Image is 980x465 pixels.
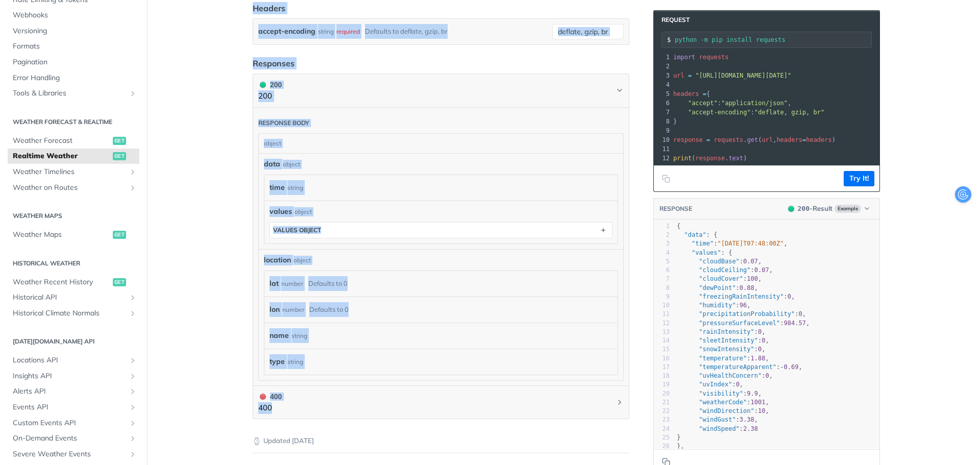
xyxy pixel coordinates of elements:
div: 12 [654,319,670,328]
div: 4 [654,80,671,89]
label: lon [269,302,280,317]
h2: Historical Weather [8,259,139,268]
span: Versioning [13,26,137,36]
div: 5 [654,257,670,266]
div: 6 [654,99,671,108]
div: 15 [654,345,670,354]
span: = [706,136,710,143]
span: Insights API [13,371,126,381]
div: 3 [654,71,671,80]
span: : , [677,258,762,265]
span: print [673,155,692,162]
div: object [295,207,312,216]
span: Tools & Libraries [13,88,126,99]
span: 0 [758,346,762,353]
div: 2 [654,231,670,239]
span: url [762,136,773,143]
div: object [283,160,300,169]
span: : , [677,407,769,414]
span: "rainIntensity" [699,328,754,335]
a: Locations APIShow subpages for Locations API [8,353,139,368]
span: : , [677,355,769,362]
div: 26 [654,442,670,451]
a: On-Demand EventsShow subpages for On-Demand Events [8,431,139,446]
a: Realtime Weatherget [8,149,139,164]
span: Formats [13,41,137,52]
div: 2 [654,62,671,71]
a: Error Handling [8,70,139,86]
span: 0 [798,310,802,317]
span: "precipitationProbability" [699,310,795,317]
span: 200 [798,205,810,212]
span: = [703,90,706,97]
span: 1.88 [751,355,766,362]
h2: Weather Forecast & realtime [8,117,139,127]
span: }, [677,443,684,450]
span: "temperatureApparent" [699,363,776,371]
span: url [673,72,684,79]
svg: Chevron [616,86,624,94]
button: Show subpages for Locations API [129,356,137,364]
span: : , [677,399,769,406]
div: 200 200200 [253,108,629,386]
label: lat [269,276,279,291]
span: : , [677,266,773,274]
span: : , [677,381,743,388]
span: "windDirection" [699,407,754,414]
button: Copy to clipboard [659,171,673,186]
div: 3 [654,239,670,248]
span: - [780,363,783,371]
div: 8 [654,117,671,126]
button: Show subpages for Custom Events API [129,419,137,427]
span: headers [776,136,802,143]
span: = [802,136,806,143]
span: 200 [788,206,794,212]
a: Versioning [8,23,139,39]
span: Request [656,16,690,24]
span: : , [677,372,773,379]
div: 24 [654,425,670,433]
div: Defaults to 0 [309,302,349,317]
div: 20 [654,389,670,398]
p: 400 [258,402,282,414]
span: : , [677,363,802,371]
a: Tools & LibrariesShow subpages for Tools & Libraries [8,86,139,101]
span: "[DATE]T07:48:00Z" [718,240,784,247]
div: 7 [654,108,671,117]
span: 0 [758,328,762,335]
span: Realtime Weather [13,151,110,161]
span: Events API [13,402,126,412]
span: 200 [260,82,266,88]
span: "data" [684,231,706,238]
div: 22 [654,407,670,415]
span: "accept-encoding" [688,109,751,116]
input: Request instructions [675,36,871,43]
span: : , [677,346,766,353]
span: : , [673,100,791,107]
div: 7 [654,275,670,283]
span: "weatherCode" [699,399,747,406]
span: On-Demand Events [13,433,126,444]
span: response [673,136,703,143]
span: Historical Climate Normals [13,308,126,319]
a: Alerts APIShow subpages for Alerts API [8,384,139,399]
span: Historical API [13,292,126,303]
span: 0 [765,372,769,379]
span: } [677,434,680,441]
button: Show subpages for Insights API [129,372,137,380]
button: Show subpages for Events API [129,403,137,411]
span: "[URL][DOMAIN_NAME][DATE]" [695,72,791,79]
svg: Chevron [616,398,624,406]
span: 9.9 [747,390,758,397]
span: "sleetIntensity" [699,337,758,344]
span: headers [806,136,832,143]
span: : , [677,284,758,291]
span: 2.38 [743,425,758,432]
div: 17 [654,363,670,372]
span: "dewPoint" [699,284,736,291]
span: "visibility" [699,390,743,397]
span: get [113,152,126,160]
span: "uvIndex" [699,381,732,388]
button: 400 400400 [258,391,624,414]
div: 200 [258,79,282,90]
